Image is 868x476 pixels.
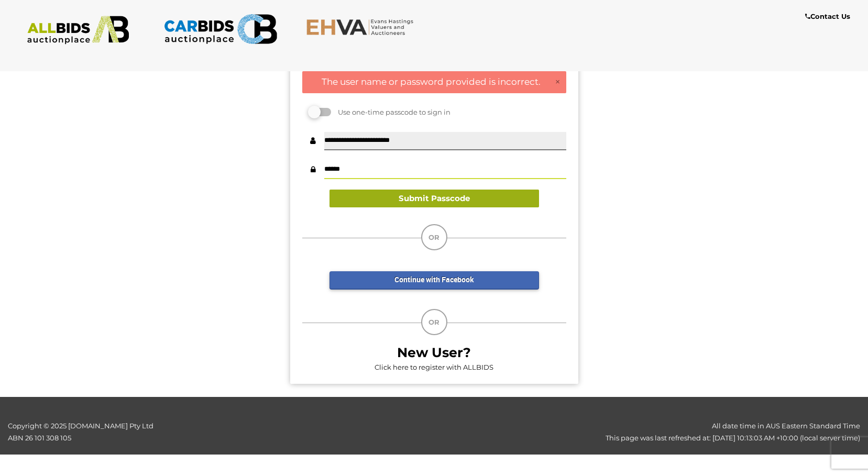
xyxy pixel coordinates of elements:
label: Sign in using a passcode we send you via email or text message [310,108,331,116]
b: Contact Us [805,12,850,20]
span: Use one-time passcode to sign in [333,108,451,116]
img: CARBIDS.com.au [163,10,277,48]
h4: The user name or password provided is incorrect. [308,77,561,87]
img: EHVA.com.au [306,18,420,36]
a: × [555,77,561,87]
div: OR [421,309,447,335]
a: Click here to register with ALLBIDS [375,363,493,371]
b: New User? [397,345,471,360]
button: Submit Passcode [329,190,539,208]
a: Contact Us [805,10,853,23]
div: OR [421,224,447,250]
div: All date time in AUS Eastern Standard Time This page was last refreshed at: [DATE] 10:13:03 AM +1... [217,420,868,445]
img: ALLBIDS.com.au [21,16,135,45]
a: Continue with Facebook [329,271,539,290]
